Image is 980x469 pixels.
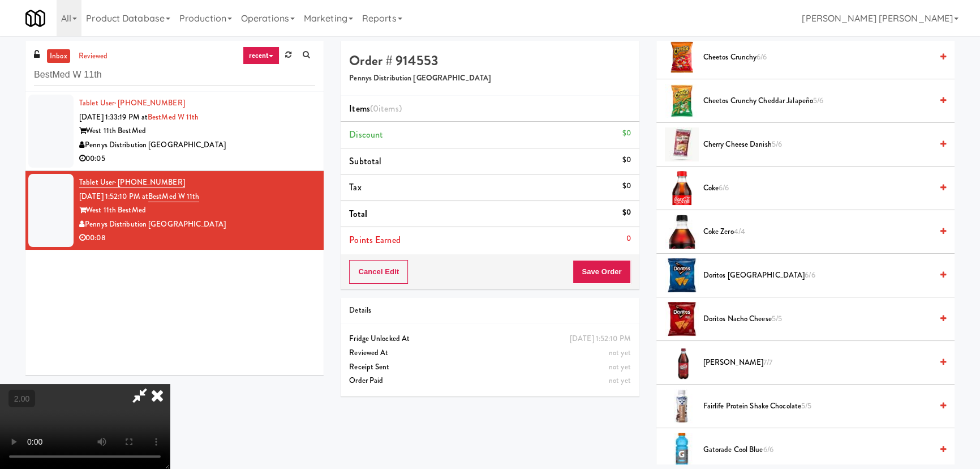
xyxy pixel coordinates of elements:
[349,374,630,388] div: Order Paid
[379,102,399,115] ng-pluralize: items
[757,52,767,62] span: 6/6
[772,313,782,324] span: 5/5
[719,182,729,193] span: 6/6
[703,181,932,195] span: Coke
[703,268,932,283] span: Doritos [GEOGRAPHIC_DATA]
[349,332,630,346] div: Fridge Unlocked At
[805,270,815,280] span: 6/6
[609,375,631,386] span: not yet
[703,50,932,65] span: Cheetos Crunchy
[79,152,315,166] div: 00:05
[349,181,361,194] span: Tax
[699,399,946,413] div: Fairlife Protein Shake Chocolate5/5
[114,97,185,108] span: · [PHONE_NUMBER]
[703,225,932,239] span: Coke Zero
[79,97,185,108] a: Tablet User· [PHONE_NUMBER]
[47,49,70,63] a: inbox
[349,155,381,168] span: Subtotal
[703,94,932,108] span: Cheetos Crunchy Cheddar Jalapeño
[79,124,315,138] div: West 11th BestMed
[772,139,782,150] span: 5/6
[699,94,946,108] div: Cheetos Crunchy Cheddar Jalapeño5/6
[609,347,631,358] span: not yet
[699,443,946,457] div: Gatorade Cool Blue6/6
[79,203,315,218] div: West 11th BestMed
[699,138,946,152] div: Cherry Cheese Danish5/6
[25,8,45,28] img: Micromart
[349,74,630,83] h5: Pennys Distribution [GEOGRAPHIC_DATA]
[570,332,631,346] div: [DATE] 1:52:10 PM
[25,171,324,250] li: Tablet User· [PHONE_NUMBER][DATE] 1:52:10 PM atBestMed W 11thWest 11th BestMedPennys Distribution...
[703,356,932,370] span: [PERSON_NAME]
[573,260,630,284] button: Save Order
[703,399,932,413] span: Fairlife Protein Shake Chocolate
[34,65,315,86] input: Search vision orders
[699,356,946,370] div: [PERSON_NAME]7/7
[699,268,946,283] div: Doritos [GEOGRAPHIC_DATA]6/6
[622,126,630,140] div: $0
[699,181,946,195] div: Coke6/6
[349,53,630,68] h4: Order # 914553
[243,46,280,65] a: recent
[763,357,772,368] span: 7/7
[734,226,745,237] span: 4/4
[703,312,932,326] span: Doritos Nacho Cheese
[609,361,631,372] span: not yet
[622,179,630,193] div: $0
[801,400,811,411] span: 5/5
[622,153,630,167] div: $0
[703,443,932,457] span: Gatorade Cool Blue
[79,218,315,232] div: Pennys Distribution [GEOGRAPHIC_DATA]
[813,95,823,106] span: 5/6
[349,207,367,220] span: Total
[349,128,383,141] span: Discount
[626,232,631,246] div: 0
[148,191,199,202] a: BestMed W 11th
[699,312,946,326] div: Doritos Nacho Cheese5/5
[349,260,408,284] button: Cancel Edit
[349,360,630,374] div: Receipt Sent
[699,225,946,239] div: Coke Zero4/4
[349,102,401,115] span: Items
[703,138,932,152] span: Cherry Cheese Danish
[79,112,148,122] span: [DATE] 1:33:19 PM at
[25,92,324,171] li: Tablet User· [PHONE_NUMBER][DATE] 1:33:19 PM atBestMed W 11thWest 11th BestMedPennys Distribution...
[622,206,630,220] div: $0
[349,304,630,318] div: Details
[763,444,773,455] span: 6/6
[349,346,630,360] div: Reviewed At
[370,102,402,115] span: (0 )
[349,233,400,246] span: Points Earned
[148,112,199,122] a: BestMed W 11th
[79,138,315,152] div: Pennys Distribution [GEOGRAPHIC_DATA]
[76,49,111,63] a: reviewed
[114,177,185,187] span: · [PHONE_NUMBER]
[79,191,148,202] span: [DATE] 1:52:10 PM at
[79,231,315,245] div: 00:08
[699,50,946,65] div: Cheetos Crunchy6/6
[79,177,185,188] a: Tablet User· [PHONE_NUMBER]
